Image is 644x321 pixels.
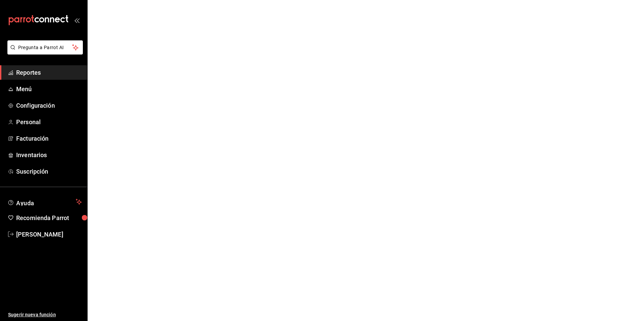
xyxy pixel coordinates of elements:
span: [PERSON_NAME] [16,230,82,239]
button: open_drawer_menu [74,17,79,23]
span: Configuración [16,101,82,110]
span: Sugerir nueva función [8,311,82,318]
button: Pregunta a Parrot AI [7,40,83,55]
span: Recomienda Parrot [16,213,82,222]
span: Menú [16,84,82,94]
span: Inventarios [16,150,82,159]
span: Ayuda [16,198,73,206]
span: Personal [16,117,82,127]
a: Pregunta a Parrot AI [5,49,83,56]
span: Facturación [16,134,82,143]
span: Reportes [16,68,82,77]
span: Pregunta a Parrot AI [18,44,72,51]
span: Suscripción [16,167,82,176]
